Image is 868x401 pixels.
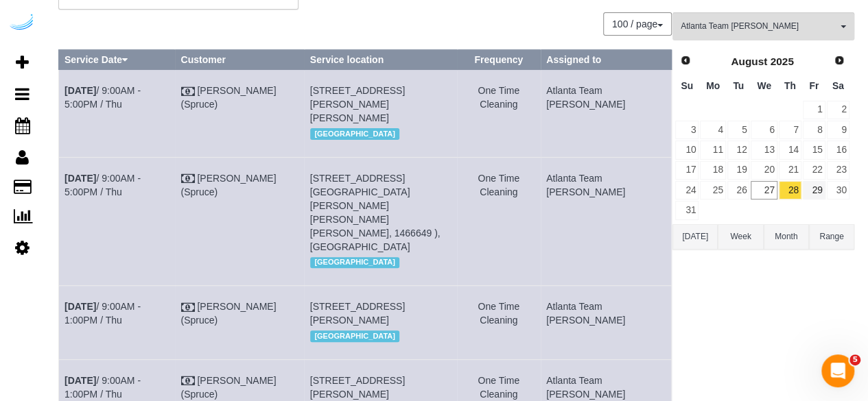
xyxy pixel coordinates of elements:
[64,375,96,386] b: [DATE]
[310,257,400,268] span: [GEOGRAPHIC_DATA]
[310,173,441,252] span: [STREET_ADDRESS][GEOGRAPHIC_DATA][PERSON_NAME][PERSON_NAME][PERSON_NAME], 1466649 ), [GEOGRAPHIC_...
[59,70,175,157] td: Schedule date
[751,181,777,199] a: 27
[64,85,96,96] b: [DATE]
[849,354,860,365] span: 5
[59,50,175,70] th: Service Date
[64,173,141,197] a: [DATE]/ 9:00AM - 5:00PM / Thu
[675,141,699,159] a: 10
[827,101,849,119] a: 2
[675,181,699,199] a: 24
[784,80,796,91] span: Thursday
[672,12,854,40] button: Atlanta Team [PERSON_NAME]
[676,51,695,71] a: Prev
[59,286,175,359] td: Schedule date
[834,55,845,66] span: Next
[803,121,825,139] a: 8
[541,70,672,157] td: Assigned to
[310,85,405,123] span: [STREET_ADDRESS][PERSON_NAME][PERSON_NAME]
[809,224,854,250] button: Range
[175,70,304,157] td: Customer
[803,141,825,159] a: 15
[680,55,691,66] span: Prev
[180,174,194,184] i: Check Payment
[733,80,744,91] span: Tuesday
[59,157,175,285] td: Schedule date
[827,181,849,199] a: 30
[779,161,801,180] a: 21
[803,181,825,199] a: 29
[830,51,849,71] a: Next
[675,161,699,180] a: 17
[603,12,672,36] button: 100 / page
[681,21,837,32] span: Atlanta Team [PERSON_NAME]
[310,254,451,271] div: Location
[706,80,720,91] span: Monday
[457,50,541,70] th: Frequency
[832,80,844,91] span: Saturday
[779,141,801,159] a: 14
[604,12,672,36] nav: Pagination navigation
[175,157,304,285] td: Customer
[821,354,854,387] iframe: Intercom live chat
[180,376,194,386] i: Check Payment
[700,141,725,159] a: 11
[180,173,276,197] a: [PERSON_NAME] (Spruce)
[541,286,672,359] td: Assigned to
[541,157,672,285] td: Assigned to
[180,375,276,400] a: [PERSON_NAME] (Spruce)
[541,50,672,70] th: Assigned to
[304,157,457,285] td: Service location
[457,286,541,359] td: Frequency
[180,87,194,97] i: Check Payment
[8,14,36,33] img: Automaid Logo
[64,301,141,326] a: [DATE]/ 9:00AM - 1:00PM / Thu
[727,121,750,139] a: 5
[731,56,767,67] span: August
[175,286,304,359] td: Customer
[700,181,725,199] a: 25
[304,50,457,70] th: Service location
[770,56,793,67] span: 2025
[64,375,141,400] a: [DATE]/ 9:00AM - 1:00PM / Thu
[827,121,849,139] a: 9
[675,121,699,139] a: 3
[457,157,541,285] td: Frequency
[180,303,194,313] i: Check Payment
[751,141,777,159] a: 13
[310,128,400,139] span: [GEOGRAPHIC_DATA]
[64,173,96,184] b: [DATE]
[757,80,771,91] span: Wednesday
[304,70,457,157] td: Service location
[64,85,141,110] a: [DATE]/ 9:00AM - 5:00PM / Thu
[827,161,849,180] a: 23
[310,301,405,326] span: [STREET_ADDRESS][PERSON_NAME]
[180,85,276,110] a: [PERSON_NAME] (Spruce)
[310,330,400,341] span: [GEOGRAPHIC_DATA]
[175,50,304,70] th: Customer
[672,12,854,34] ol: All Teams
[827,141,849,159] a: 16
[779,181,801,199] a: 28
[751,161,777,180] a: 20
[803,101,825,119] a: 1
[675,201,699,219] a: 31
[180,301,276,326] a: [PERSON_NAME] (Spruce)
[310,125,451,143] div: Location
[727,181,750,199] a: 26
[803,161,825,180] a: 22
[779,121,801,139] a: 7
[764,224,809,250] button: Month
[751,121,777,139] a: 6
[809,80,819,91] span: Friday
[727,141,750,159] a: 12
[700,161,725,180] a: 18
[681,80,693,91] span: Sunday
[310,327,451,345] div: Location
[727,161,750,180] a: 19
[718,224,763,250] button: Week
[304,286,457,359] td: Service location
[700,121,725,139] a: 4
[64,301,96,312] b: [DATE]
